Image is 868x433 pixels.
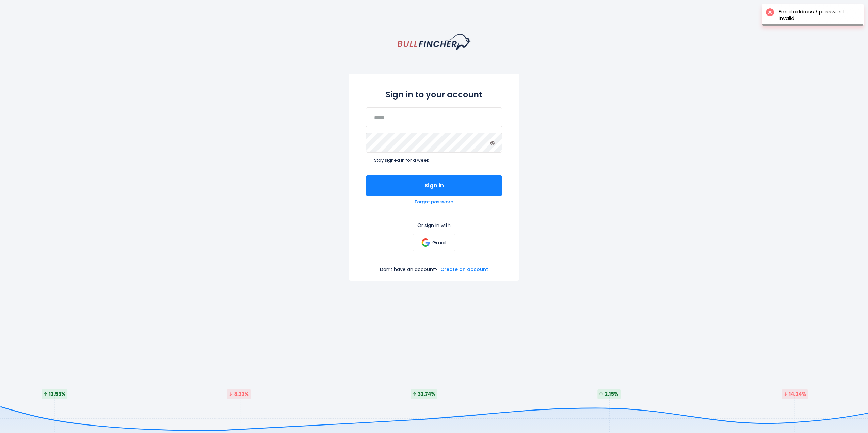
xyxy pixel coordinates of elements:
a: Create an account [440,266,488,273]
p: Don’t have an account? [380,266,438,273]
h2: Sign in to your account [366,89,502,100]
a: homepage [398,34,471,50]
p: Or sign in with [366,222,502,228]
button: Sign in [366,175,502,196]
a: Forgot password [415,199,453,205]
div: Email address / password invalid [779,8,860,21]
p: Gmail [432,239,446,246]
span: Stay signed in for a week [374,158,429,164]
input: Stay signed in for a week [366,158,371,163]
a: Gmail [413,234,455,251]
